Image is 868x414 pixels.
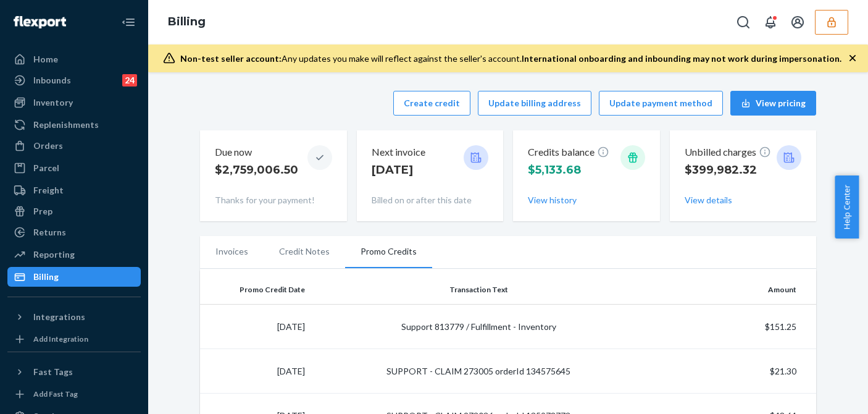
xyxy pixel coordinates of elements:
[372,194,489,206] p: Billed on or after this date
[33,53,58,65] div: Home
[648,349,816,394] td: $21.30
[310,305,648,349] td: Support 813779 / Fulfillment - Inventory
[7,222,141,242] a: Returns
[685,194,732,206] button: View details
[7,136,141,156] a: Orders
[648,275,816,305] th: Amount
[33,334,88,344] div: Add Integration
[730,91,816,116] button: View pricing
[33,74,71,87] div: Inbounds
[7,180,141,200] a: Freight
[33,119,99,131] div: Replenishments
[180,53,282,64] span: Non-test seller account:
[168,15,206,28] a: Billing
[33,140,63,152] div: Orders
[648,305,816,349] td: $151.25
[7,93,141,112] a: Inventory
[372,145,425,159] p: Next invoice
[33,96,73,109] div: Inventory
[393,91,470,116] button: Create credit
[33,162,59,174] div: Parcel
[33,226,66,239] div: Returns
[345,236,432,268] li: Promo Credits
[310,349,648,394] td: SUPPORT - CLAIM 273005 orderId 134575645
[200,275,310,305] th: Promo Credit Date
[785,10,810,35] button: Open account menu
[7,158,141,178] a: Parcel
[7,245,141,264] a: Reporting
[7,362,141,382] button: Fast Tags
[33,366,73,378] div: Fast Tags
[200,349,310,394] td: [DATE]
[7,387,141,402] a: Add Fast Tag
[33,184,64,196] div: Freight
[215,194,332,206] p: Thanks for your payment!
[215,145,298,159] p: Due now
[528,163,581,177] span: $5,133.68
[180,53,841,65] div: Any updates you make will reflect against the seller's account.
[7,267,141,287] a: Billing
[835,175,859,239] button: Help Center
[7,49,141,69] a: Home
[7,307,141,327] button: Integrations
[14,16,66,28] img: Flexport logo
[731,10,756,35] button: Open Search Box
[7,332,141,347] a: Add Integration
[7,70,141,90] a: Inbounds24
[528,194,577,206] button: View history
[528,145,609,159] p: Credits balance
[7,201,141,221] a: Prep
[33,271,59,283] div: Billing
[33,311,85,323] div: Integrations
[200,236,264,267] li: Invoices
[758,10,783,35] button: Open notifications
[685,145,771,159] p: Unbilled charges
[310,275,648,305] th: Transaction Text
[599,91,723,116] button: Update payment method
[215,162,298,178] p: $2,759,006.50
[33,205,52,218] div: Prep
[33,389,78,399] div: Add Fast Tag
[264,236,345,267] li: Credit Notes
[158,4,215,40] ol: breadcrumbs
[685,162,771,178] p: $399,982.32
[116,10,141,35] button: Close Navigation
[522,53,841,64] span: International onboarding and inbounding may not work during impersonation.
[372,162,425,178] p: [DATE]
[122,74,137,87] div: 24
[7,115,141,135] a: Replenishments
[200,305,310,349] td: [DATE]
[33,248,75,261] div: Reporting
[478,91,591,116] button: Update billing address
